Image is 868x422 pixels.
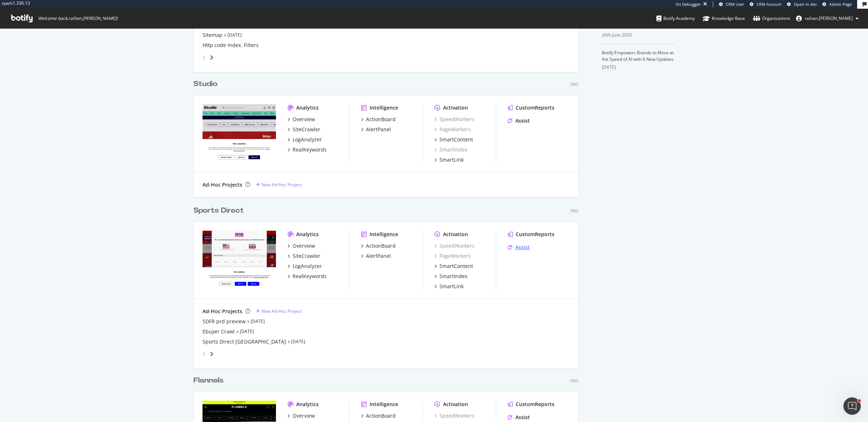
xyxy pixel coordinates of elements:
[443,104,468,111] div: Activation
[434,116,475,123] a: SpeedWorkers
[434,412,475,419] a: SpeedWorkers
[434,126,471,133] div: PageWorkers
[434,156,464,163] a: SmartLink
[703,9,745,28] a: Knowledge Base
[361,412,396,419] a: ActionBoard
[757,1,782,7] span: CRM Account
[193,79,220,89] a: Studio
[293,116,315,123] div: Overview
[434,283,464,290] a: SmartLink
[719,1,744,7] a: CRM User
[443,231,468,238] div: Activation
[193,375,226,386] a: Flannels
[203,308,242,315] div: Ad-Hoc Projects
[293,242,315,250] div: Overview
[443,401,468,408] div: Activation
[439,273,467,280] div: SmartIndex
[515,117,530,124] div: Assist
[439,156,464,163] div: SmartLink
[570,378,579,384] div: Pro
[439,283,464,290] div: SmartLink
[656,15,695,22] div: Botify Academy
[203,104,276,163] img: studio.co.uk
[570,208,579,214] div: Pro
[203,338,286,345] a: Sports Direct [GEOGRAPHIC_DATA]
[240,328,254,334] a: [DATE]
[296,231,319,238] div: Analytics
[293,126,320,133] div: SiteCrawler
[291,338,305,345] a: [DATE]
[203,318,246,325] a: SDFR prd preview
[370,401,398,408] div: Intelligence
[805,15,853,21] span: raihan.ahmed
[293,263,322,270] div: LogAnalyzer
[193,205,244,216] div: Sports Direct
[366,242,396,250] div: ActionBoard
[602,64,675,71] div: [DATE]
[293,412,315,419] div: Overview
[296,104,319,111] div: Analytics
[203,42,259,49] a: Http code Index. Filters
[288,412,315,419] a: Overview
[787,1,817,7] a: Open in dev
[434,252,471,260] a: PageWorkers
[508,104,554,111] a: CustomReports
[193,79,217,89] div: Studio
[703,15,745,22] div: Knowledge Base
[516,104,554,111] div: CustomReports
[361,126,391,133] a: AlertPanel
[193,205,247,216] a: Sports Direct
[361,252,391,260] a: AlertPanel
[288,252,320,260] a: SiteCrawler
[251,318,265,324] a: [DATE]
[370,231,398,238] div: Intelligence
[200,52,209,63] div: angle-left
[508,414,530,421] a: Assist
[676,1,702,7] div: Viz Debugger:
[508,244,530,251] a: Assist
[361,116,396,123] a: ActionBoard
[508,117,530,124] a: Assist
[296,401,319,408] div: Analytics
[288,146,327,153] a: RealKeywords
[288,116,315,123] a: Overview
[439,263,473,270] div: SmartContent
[261,308,302,314] div: New Ad-Hoc Project
[293,146,327,153] div: RealKeywords
[439,136,473,143] div: SmartContent
[829,1,852,7] span: Admin Page
[209,54,214,61] div: angle-right
[366,116,396,123] div: ActionBoard
[570,81,579,88] div: Pro
[288,126,320,133] a: SiteCrawler
[203,181,242,188] div: Ad-Hoc Projects
[256,308,302,314] a: New Ad-Hoc Project
[288,136,322,143] a: LogAnalyzer
[203,231,276,289] img: sportsdirect.com
[361,242,396,250] a: ActionBoard
[288,242,315,250] a: Overview
[508,401,554,408] a: CustomReports
[434,136,473,143] a: SmartContent
[288,273,327,280] a: RealKeywords
[515,244,530,251] div: Assist
[602,4,671,30] a: Leveling the Playing Field: Why Growth-Stage Companies Are at a Search Crossroads, and What Comes...
[434,146,467,153] a: SmartIndex
[293,273,327,280] div: RealKeywords
[515,414,530,421] div: Assist
[434,263,473,270] a: SmartContent
[750,1,782,7] a: CRM Account
[434,273,467,280] a: SmartIndex
[256,182,302,188] a: New Ad-Hoc Project
[261,182,302,188] div: New Ad-Hoc Project
[227,32,242,38] a: [DATE]
[203,31,222,39] a: SItemap
[370,104,398,111] div: Intelligence
[508,231,554,238] a: CustomReports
